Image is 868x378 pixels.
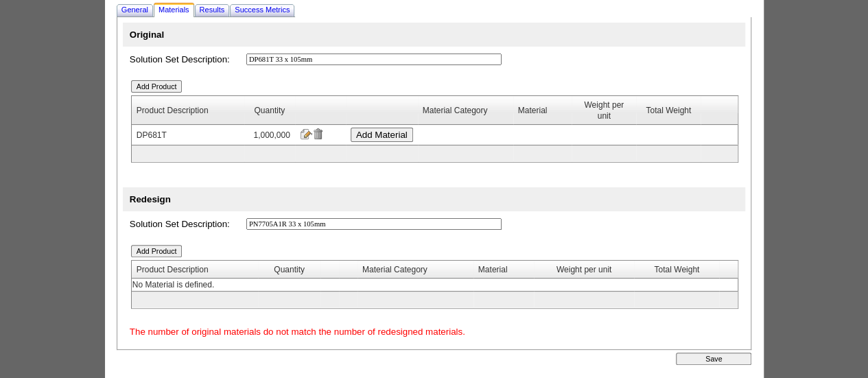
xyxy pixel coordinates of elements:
[473,261,534,279] th: Material
[244,125,295,145] td: 1,000,000
[130,54,230,64] span: Solution Set Description:
[132,261,258,279] th: Product Description
[159,5,189,14] span: Materials
[131,80,183,93] input: Add Product
[131,245,183,257] input: Add Product
[232,3,292,17] a: Success Metrics
[513,96,572,125] th: Material
[634,261,719,279] th: Total Weight
[534,261,635,279] th: Weight per unit
[676,353,751,365] input: Save
[351,128,413,142] input: Add Material
[572,96,636,125] th: Weight per unit
[132,279,738,291] td: No Material is defined.
[244,96,295,125] th: Quantity
[119,3,151,17] a: General
[235,5,290,14] span: Success Metrics
[258,261,320,279] th: Quantity
[132,96,244,125] th: Product Description
[197,3,228,17] a: Results
[130,219,230,229] span: Solution Set Description:
[300,128,311,139] input: Edit Product
[418,96,513,125] th: Material Category
[295,125,346,145] td: '
[312,128,323,139] input: Delete Product
[200,5,225,14] span: Results
[636,96,701,125] th: Total Weight
[156,3,192,17] a: Materials
[123,23,745,47] td: Original
[132,125,244,145] td: DP681T
[357,261,473,279] th: Material Category
[130,327,465,337] span: The number of original materials do not match the number of redesigned materials.
[121,5,148,14] span: General
[123,187,745,211] td: Redesign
